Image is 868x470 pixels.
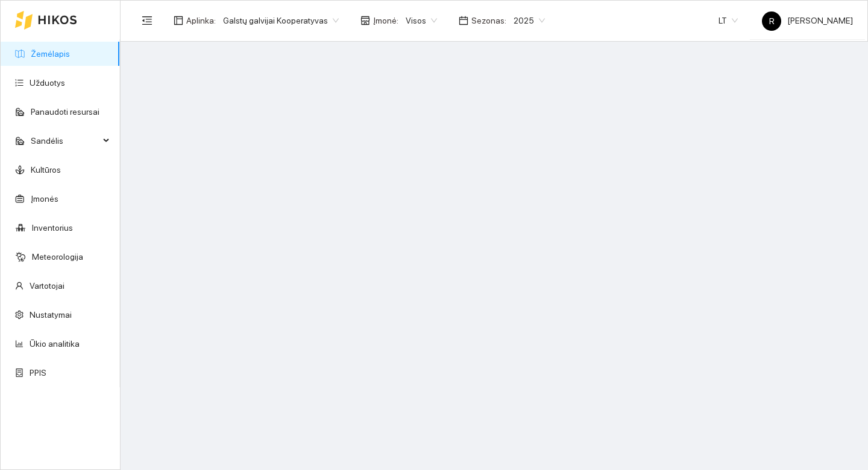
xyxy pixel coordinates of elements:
[142,15,153,26] span: menu-fold
[471,14,506,27] span: Sezonas :
[186,14,216,27] span: Aplinka :
[31,194,58,204] a: Įmonės
[459,16,468,25] span: calendar
[30,368,46,378] a: PPIS
[31,165,61,175] a: Kultūros
[406,11,437,30] span: Visos
[360,16,370,25] span: shop
[30,310,72,320] a: Nustatymai
[174,16,183,25] span: layout
[135,8,159,33] button: menu-fold
[32,223,73,233] a: Inventorius
[514,11,545,30] span: 2025
[373,14,398,27] span: Įmonė :
[223,11,339,30] span: Galstų galvijai Kooperatyvas
[719,11,738,30] span: LT
[30,339,80,349] a: Ūkio analitika
[32,252,83,262] a: Meteorologija
[30,78,65,88] a: Užduotys
[31,129,99,153] span: Sandėlis
[31,49,70,59] a: Žemėlapis
[31,107,99,117] a: Panaudoti resursai
[30,281,64,291] a: Vartotojai
[769,11,775,31] span: R
[762,16,853,25] span: [PERSON_NAME]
